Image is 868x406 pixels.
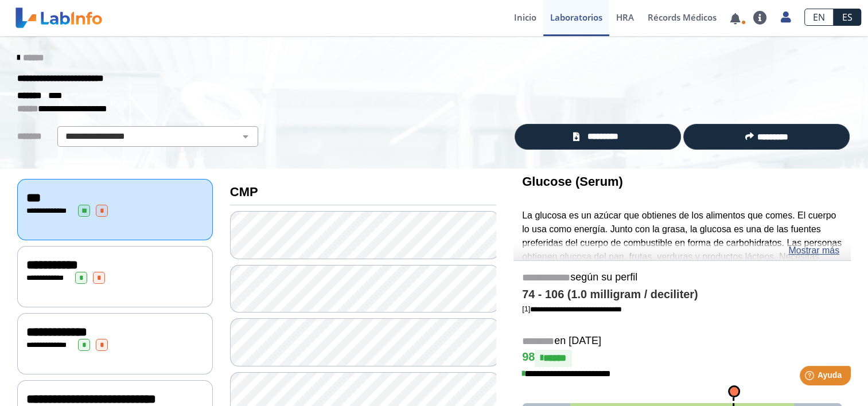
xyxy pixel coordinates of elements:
a: EN [804,9,834,26]
b: CMP [230,185,258,199]
a: [1] [522,304,622,313]
h4: 74 - 106 (1.0 milligram / deciliter) [522,288,842,302]
b: Glucose (Serum) [522,174,623,189]
a: Mostrar más [788,244,839,257]
span: HRA [616,11,634,23]
p: La glucosa es un azúcar que obtienes de los alimentos que comes. El cuerpo lo usa como energía. J... [522,209,842,304]
h5: en [DATE] [522,335,842,348]
iframe: Help widget launcher [766,361,855,393]
h4: 98 [522,350,842,367]
a: ES [834,9,861,26]
h5: según su perfil [522,271,842,284]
